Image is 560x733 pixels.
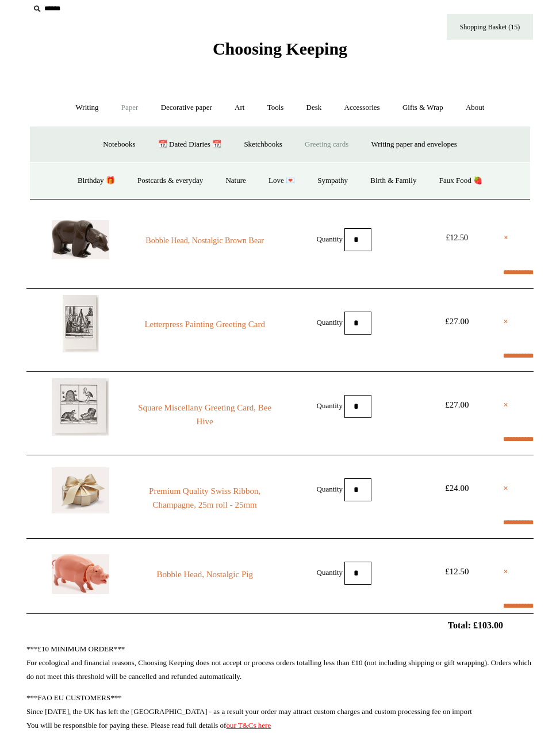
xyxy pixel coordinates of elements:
a: Square Miscellany Greeting Card, Bee Hive [129,401,280,428]
a: Writing paper and envelopes [361,129,467,160]
a: our T&Cs here [226,721,271,730]
a: 📆 Dated Diaries 📆 [148,129,232,160]
a: × [503,565,508,578]
div: £12.50 [431,231,483,245]
label: Quantity [317,401,343,409]
a: Gifts & Wrap [392,93,454,123]
div: £24.00 [431,481,483,495]
a: Love 💌 [258,166,305,196]
span: Choosing Keeping [213,39,347,58]
img: Letterpress Painting Greeting Card [63,295,99,352]
a: Premium Quality Swiss Ribbon, Champagne, 25m roll - 25mm [129,484,280,512]
a: Decorative paper [151,93,223,123]
a: Desk [296,93,332,123]
a: × [503,398,508,412]
a: Letterpress Painting Greeting Card [129,317,280,331]
a: Postcards & everyday [127,166,213,196]
a: Choosing Keeping [213,48,347,56]
a: Birth & Family [360,166,427,196]
img: Bobble Head, Nostalgic Pig [52,554,109,594]
p: ***£10 MINIMUM ORDER*** For ecological and financial reasons, Choosing Keeping does not accept or... [26,642,534,684]
a: Tools [257,93,294,123]
a: Bobble Head, Nostalgic Brown Bear [129,234,280,248]
label: Quantity [317,317,343,326]
a: Notebooks [93,129,145,160]
a: Greeting cards [294,129,359,160]
a: Accessories [334,93,390,123]
a: Nature [215,166,256,196]
label: Quantity [317,484,343,493]
img: Square Miscellany Greeting Card, Bee Hive [52,378,109,436]
a: Art [224,93,255,123]
div: £27.00 [431,314,483,328]
a: Paper [111,93,149,123]
a: × [504,231,508,245]
label: Quantity [317,567,343,576]
a: Shopping Basket (15) [447,14,533,40]
div: £12.50 [431,565,483,578]
a: Faux Food 🍓 [429,166,493,196]
a: × [503,314,508,328]
div: £27.00 [431,398,483,412]
a: Sympathy [307,166,358,196]
a: Birthday 🎁 [67,166,125,196]
a: Bobble Head, Nostalgic Pig [129,567,280,581]
a: Sketchbooks [233,129,292,160]
a: × [503,481,508,495]
a: About [455,93,495,123]
img: Bobble Head, Nostalgic Brown Bear [52,220,109,259]
label: Quantity [317,234,343,243]
img: Premium Quality Swiss Ribbon, Champagne, 25m roll - 25mm [52,467,109,513]
a: Writing [66,93,109,123]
